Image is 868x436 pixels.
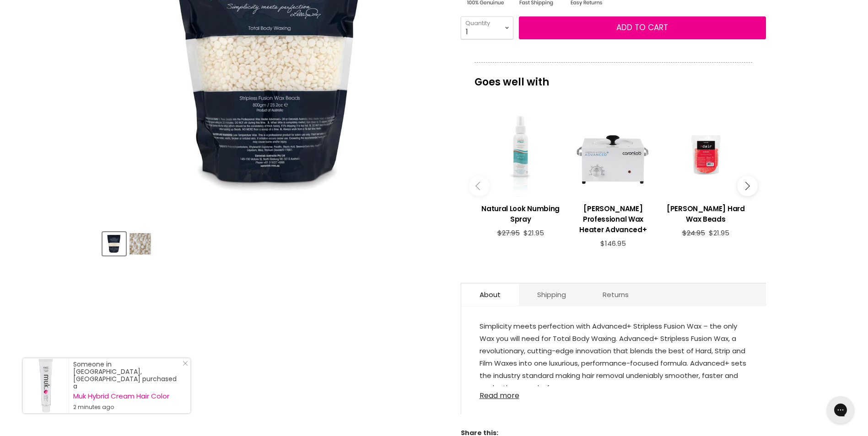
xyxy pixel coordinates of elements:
[474,62,752,92] p: Goes well with
[103,233,125,255] img: Caron Advanced+ Stripless Fusion Wax Beads
[101,229,446,255] div: Product thumbnails
[23,358,69,413] a: Visit product page
[519,283,584,306] a: Shipping
[523,228,544,238] span: $21.95
[129,232,152,255] button: Caron Advanced+ Stripless Fusion Wax Beads
[183,361,188,366] svg: Close Icon
[822,393,859,427] iframe: Gorgias live chat messenger
[102,232,126,255] button: Caron Advanced+ Stripless Fusion Wax Beads
[571,203,655,235] h3: [PERSON_NAME] Professional Wax Heater Advanced+
[73,393,181,400] a: Muk Hybrid Cream Hair Color
[73,361,181,411] div: Someone in [GEOGRAPHIC_DATA], [GEOGRAPHIC_DATA] purchased a
[73,404,181,411] small: 2 minutes ago
[497,228,520,238] span: $27.95
[479,197,562,229] a: View product:Natural Look Numbing Spray
[664,203,747,224] h3: [PERSON_NAME] Hard Wax Beads
[682,228,705,238] span: $24.95
[709,228,729,238] span: $21.95
[571,197,655,239] a: View product:Caron Professional Wax Heater Advanced+
[616,22,668,33] span: Add to cart
[461,16,513,39] select: Quantity
[479,203,562,224] h3: Natural Look Numbing Spray
[519,16,766,39] button: Add to cart
[461,283,519,306] a: About
[179,361,188,370] a: Close Notification
[584,283,647,306] a: Returns
[664,197,747,229] a: View product:Caron Dair Hard Wax Beads
[129,233,151,255] img: Caron Advanced+ Stripless Fusion Wax Beads
[600,239,626,248] span: $146.95
[480,320,748,396] p: Simplicity meets perfection with Advanced+ Stripless Fusion Wax – the only Wax you will need for ...
[480,386,748,400] a: Read more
